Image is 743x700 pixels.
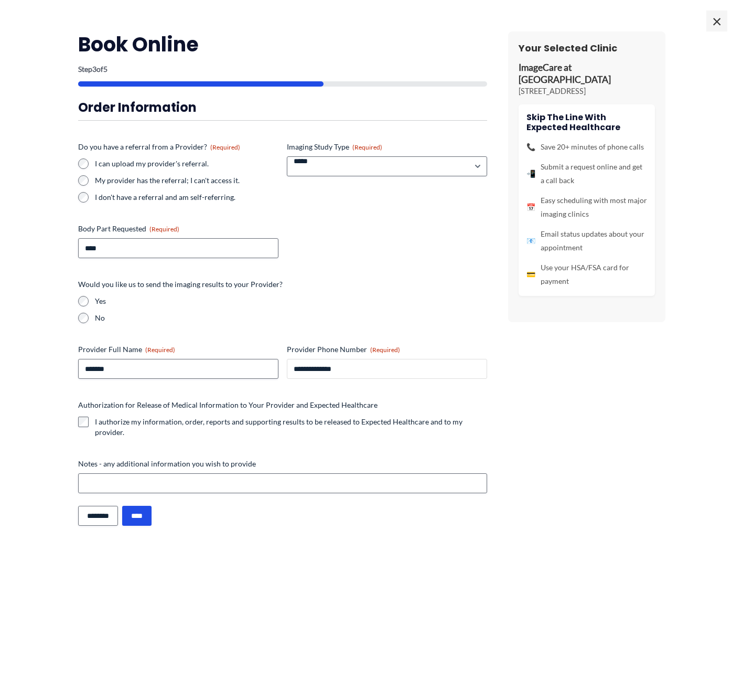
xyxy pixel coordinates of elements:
span: 📞 [526,140,535,154]
legend: Authorization for Release of Medical Information to Your Provider and Expected Healthcare [78,400,378,410]
span: (Required) [210,143,240,151]
label: Provider Full Name [78,344,278,355]
p: Step of [78,66,487,73]
span: (Required) [145,346,175,354]
h2: Book Online [78,31,487,57]
span: 📅 [526,200,535,214]
span: 5 [103,65,107,73]
label: Body Part Requested [78,224,278,234]
li: Save 20+ minutes of phone calls [526,140,647,154]
h3: Order Information [78,99,487,115]
h3: Your Selected Clinic [519,42,655,54]
li: Use your HSA/FSA card for payment [526,261,647,288]
legend: Would you like us to send the imaging results to your Provider? [78,279,283,290]
label: My provider has the referral; I can't access it. [95,175,278,186]
span: (Required) [370,346,400,354]
span: × [706,10,727,31]
li: Submit a request online and get a call back [526,160,647,187]
li: Easy scheduling with most major imaging clinics [526,194,647,221]
span: 💳 [526,268,535,281]
span: 3 [92,65,96,73]
span: (Required) [352,143,382,151]
label: Imaging Study Type [287,142,487,152]
label: No [95,313,487,323]
label: I don't have a referral and am self-referring. [95,192,278,203]
li: Email status updates about your appointment [526,227,647,254]
span: (Required) [149,225,179,233]
h4: Skip the line with Expected Healthcare [526,112,647,132]
label: Notes - any additional information you wish to provide [78,459,487,469]
label: Provider Phone Number [287,344,487,355]
p: [STREET_ADDRESS] [519,86,655,97]
label: I can upload my provider's referral. [95,158,278,169]
legend: Do you have a referral from a Provider? [78,142,240,152]
label: Yes [95,296,487,306]
span: 📲 [526,167,535,181]
p: ImageCare at [GEOGRAPHIC_DATA] [519,62,655,86]
label: I authorize my information, order, reports and supporting results to be released to Expected Heal... [95,417,487,438]
span: 📧 [526,234,535,248]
